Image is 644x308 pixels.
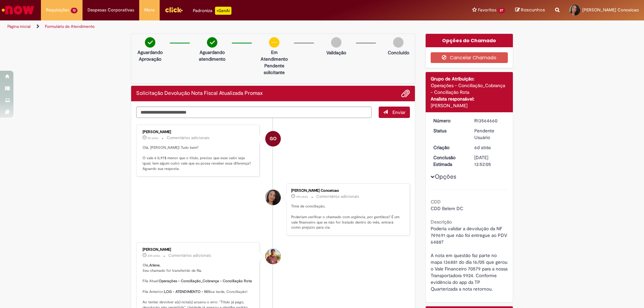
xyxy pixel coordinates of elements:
p: Aguardando Aprovação [134,49,166,62]
time: 29/09/2025 16:19:01 [296,195,308,199]
span: 2h atrás [148,136,158,140]
dt: Status [428,127,470,134]
span: Favoritos [478,7,496,13]
div: 24/09/2025 18:18:15 [474,144,505,151]
span: More [144,7,155,13]
b: Arlene [149,263,160,268]
p: +GenAi [215,7,231,15]
div: Gustavo Oliveira [265,131,281,146]
time: 29/09/2025 16:12:38 [148,254,160,258]
time: 24/09/2025 18:18:15 [474,144,491,150]
div: Arlene Cabral Conceicao [265,190,281,205]
b: LOG - ATENDIMENTO - N1 [164,289,208,294]
div: [PERSON_NAME] [143,130,254,134]
button: Enviar [379,107,410,118]
dt: Número [428,117,470,124]
span: [PERSON_NAME] Conceicao [582,7,639,13]
p: Olá, [PERSON_NAME]! Tudo bem? O vale é 0,97$ menor que o título, preciso que esse valor seja igua... [143,145,254,172]
b: CDD [431,199,441,205]
span: CDD Belem DC [431,205,463,211]
div: R13564660 [474,117,505,124]
div: [PERSON_NAME] Conceicao [291,189,403,193]
dt: Criação [428,144,470,151]
a: Página inicial [7,24,31,29]
div: Pendente Usuário [474,127,505,141]
div: [DATE] 13:52:05 [474,154,505,168]
span: Rascunhos [521,7,545,13]
img: click_logo_yellow_360x200.png [165,5,183,15]
b: Descrição [431,219,452,225]
ul: Trilhas de página [5,20,424,33]
img: img-circle-grey.png [331,37,341,48]
div: Grupo de Atribuição: [431,75,508,82]
a: Rascunhos [515,7,545,13]
dt: Conclusão Estimada [428,154,470,168]
small: Comentários adicionais [316,194,359,199]
img: check-circle-green.png [207,37,217,48]
p: Em Atendimento [258,49,290,62]
small: Comentários adicionais [168,253,211,258]
span: Enviar [392,109,406,115]
span: 20h atrás [148,254,160,258]
div: Analista responsável: [431,96,508,102]
span: 27 [498,8,505,13]
div: Padroniza [193,7,231,15]
div: Opções do Chamado [426,34,513,47]
p: Concluído [388,49,409,56]
button: Adicionar anexos [401,89,410,98]
time: 30/09/2025 09:45:43 [148,136,158,140]
span: 6d atrás [474,144,491,150]
div: [PERSON_NAME] [143,248,254,252]
span: 19h atrás [296,195,308,199]
span: 13 [71,8,77,13]
img: ServiceNow [1,3,35,17]
span: Poderia validar a devolução da NF 749691 que não foi entregue ao PDV 6488? A nota em questão faz ... [431,226,509,292]
textarea: Digite sua mensagem aqui... [136,107,372,118]
p: Aguardando atendimento [196,49,228,62]
span: Requisições [46,7,69,13]
div: Vitor Jeremias Da Silva [265,249,281,264]
img: img-circle-grey.png [393,37,404,48]
span: GO [270,131,276,147]
img: check-circle-green.png [145,37,155,48]
p: Validação [326,49,346,56]
img: circle-minus.png [269,37,279,48]
div: Operações - Conciliação_Cobrança - Conciliação Rota [431,82,508,96]
h2: Solicitação Devolução Nota Fiscal Atualizada Promax Histórico de tíquete [136,90,263,97]
p: Time de conciliação, Poderiam verificar o chamado com urgência, por gentileza? É um vale financei... [291,204,403,230]
span: Despesas Corporativas [88,7,134,13]
div: [PERSON_NAME] [431,102,508,109]
b: Operações - Conciliação_Cobrança - Conciliação Rota [159,279,252,284]
button: Cancelar Chamado [431,52,508,63]
p: Pendente solicitante [258,62,290,76]
small: Comentários adicionais [167,135,210,141]
a: Formulário de Atendimento [45,24,95,29]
